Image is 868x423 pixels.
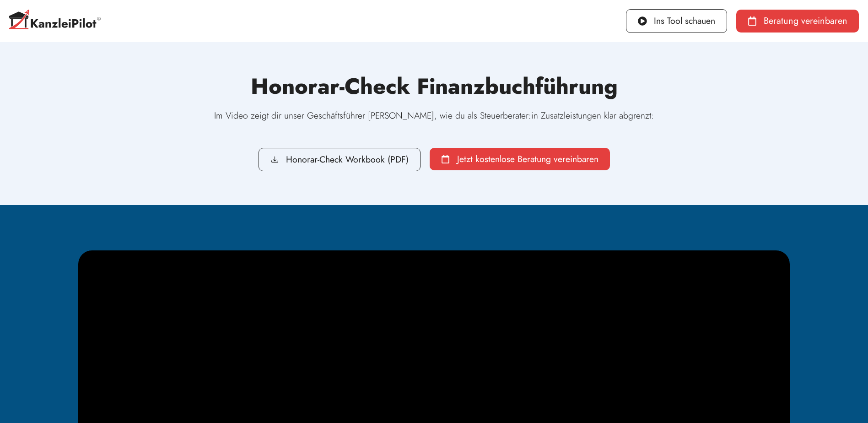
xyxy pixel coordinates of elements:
span: Jetzt kostenlose Beratung vereinbaren [457,155,598,164]
a: Beratung vereinbaren [736,10,859,33]
h1: Honorar-Check Finanzbuchführung [78,71,790,102]
span: Beratung vereinbaren [764,16,847,26]
a: Honorar-Check Workbook (PDF) [259,148,421,172]
img: Kanzleipilot-Logo-C [9,10,101,32]
a: Jetzt kostenlose Beratung vereinbaren [430,148,610,171]
p: Im Video zeigt dir unser Geschäftsführer [PERSON_NAME], wie du als Steuerberater:in Zusatzleistun... [78,108,790,124]
a: Ins Tool schauen [626,9,727,33]
span: Honorar-Check Workbook (PDF) [286,155,409,164]
span: Ins Tool schauen [654,16,715,26]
